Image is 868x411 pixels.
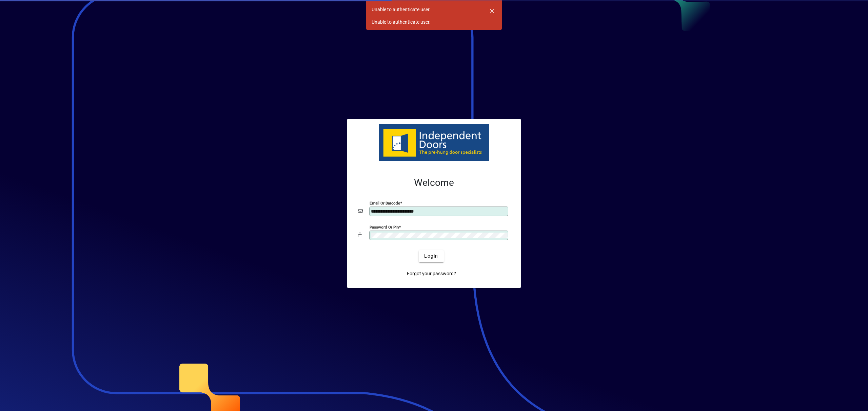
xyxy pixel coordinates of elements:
[358,177,510,189] h2: Welcome
[404,268,459,280] a: Forgot your password?
[370,224,399,229] mat-label: Password or Pin
[407,270,456,277] span: Forgot your password?
[370,200,400,205] mat-label: Email or Barcode
[424,253,438,260] span: Login
[372,19,431,26] div: Unable to authenticate user.
[419,250,443,262] button: Login
[372,6,431,13] div: Unable to authenticate user.
[484,3,500,19] button: Dismiss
